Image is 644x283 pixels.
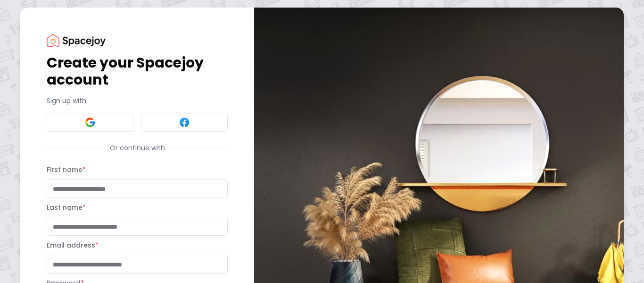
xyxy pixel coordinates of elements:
img: Google signin [84,117,96,128]
span: Or continue with [106,143,169,153]
label: Email address [47,240,99,250]
img: Spacejoy Logo [47,34,106,47]
h1: Create your Spacejoy account [47,54,228,88]
p: Sign up with [47,96,228,105]
label: First name [47,165,86,174]
label: Last name [47,203,86,212]
img: Facebook signin [179,117,190,128]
